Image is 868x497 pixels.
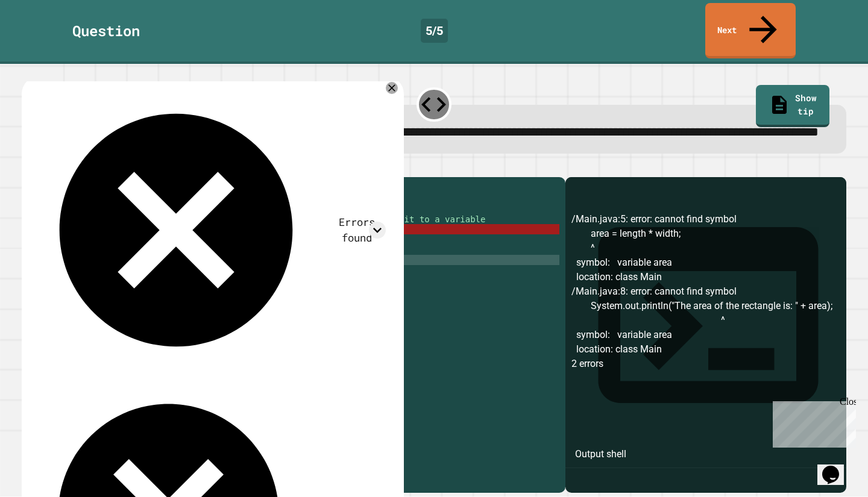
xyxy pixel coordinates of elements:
a: Next [705,3,796,58]
iframe: chat widget [768,396,856,448]
div: Question [72,20,140,42]
iframe: chat widget [817,449,856,485]
div: Errors found [328,214,386,246]
a: Show tip [756,85,829,127]
div: 5 / 5 [421,19,448,43]
div: Chat with us now!Close [5,5,83,77]
div: /Main.java:5: error: cannot find symbol area = length * width; ^ symbol: variable area location: ... [571,212,840,493]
